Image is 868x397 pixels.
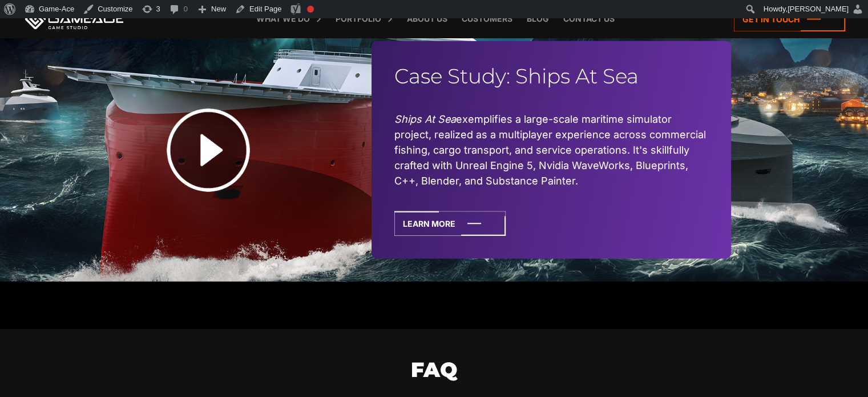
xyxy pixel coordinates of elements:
img: Play button [137,79,280,222]
a: Get in touch [734,7,845,31]
li: exemplifies a large-scale maritime simulator project, realized as a multiplayer experience across... [394,111,708,189]
span: [PERSON_NAME] [788,5,849,13]
div: Focus keyphrase not set [307,6,314,13]
em: Ships At Sea [394,113,456,125]
a: Learn More [394,211,506,236]
h2: Case Study: Ships At Sea [394,64,708,89]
